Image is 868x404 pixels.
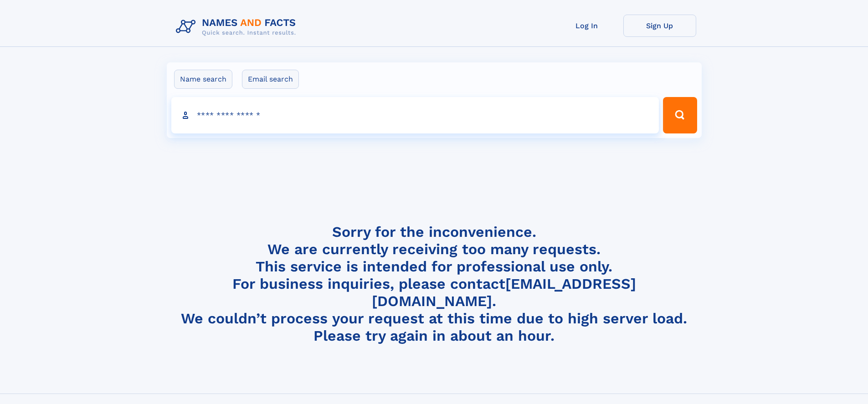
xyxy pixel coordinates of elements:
[171,97,659,133] input: search input
[623,15,696,37] a: Sign Up
[550,15,623,37] a: Log In
[372,275,636,310] a: [EMAIL_ADDRESS][DOMAIN_NAME]
[242,70,299,89] label: Email search
[172,15,303,39] img: Logo Names and Facts
[663,97,697,133] button: Search Button
[172,223,696,345] h4: Sorry for the inconvenience. We are currently receiving too many requests. This service is intend...
[174,70,232,89] label: Name search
